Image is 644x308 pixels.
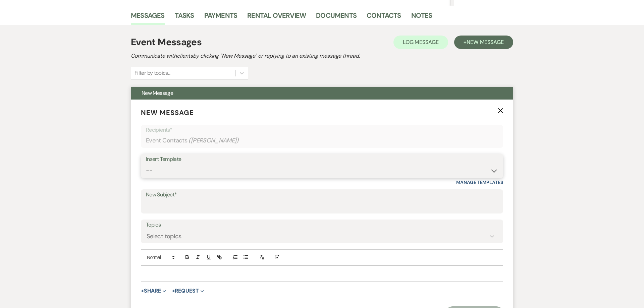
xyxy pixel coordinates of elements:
div: Insert Template [146,155,498,164]
div: Event Contacts [146,134,498,147]
button: Log Message [393,36,448,49]
span: + [141,288,144,294]
label: Topics [146,220,498,230]
button: Share [141,288,166,294]
h1: Event Messages [131,35,202,49]
h2: Communicate with clients by clicking "New Message" or replying to an existing message thread. [131,52,513,60]
span: + [172,288,175,294]
span: New Message [467,39,504,46]
a: Manage Templates [456,179,503,185]
a: Documents [316,10,357,25]
a: Payments [204,10,237,25]
button: Request [172,288,204,294]
span: Log Message [403,39,439,46]
button: +New Message [454,36,513,49]
div: Select topics [147,232,181,241]
label: New Subject* [146,190,498,200]
a: Messages [131,10,165,25]
a: Tasks [175,10,194,25]
a: Notes [411,10,432,25]
a: Rental Overview [247,10,306,25]
span: New Message [141,108,194,117]
span: New Message [142,89,173,97]
p: Recipients* [146,126,498,134]
span: ( [PERSON_NAME] ) [189,136,239,145]
div: Filter by topics... [135,69,170,77]
a: Contacts [367,10,401,25]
